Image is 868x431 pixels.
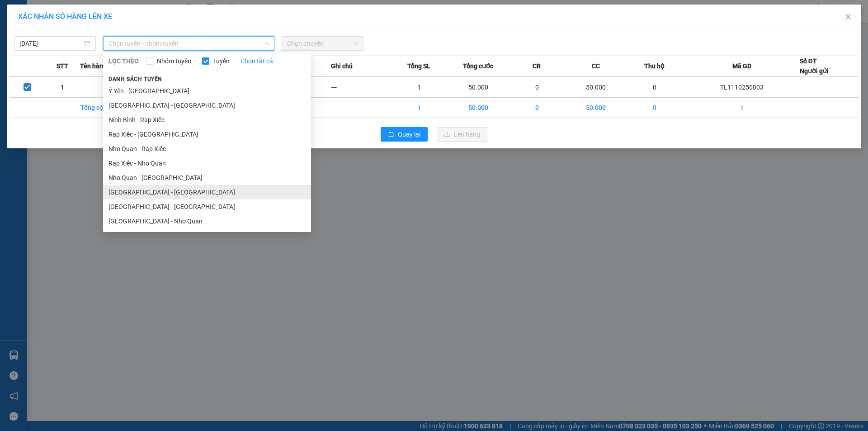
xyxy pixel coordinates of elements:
span: Tuyến [209,56,233,66]
span: CR [533,61,541,71]
h1: TL1110250003 [99,66,157,85]
li: Ý Yên - [GEOGRAPHIC_DATA] [103,84,311,98]
li: [GEOGRAPHIC_DATA] - [GEOGRAPHIC_DATA] [103,98,311,113]
span: Thu hộ [644,61,665,71]
span: Danh sách tuyến [103,75,168,83]
div: Số ĐT Người gửi [800,56,829,76]
button: Close [835,5,861,30]
span: STT [57,61,68,71]
td: 1 [684,98,799,118]
span: Tổng cước [463,61,493,71]
input: 11/10/2025 [19,38,82,48]
li: Nho Quan - Rạp Xiếc [103,142,311,156]
li: Số 2 [PERSON_NAME], [GEOGRAPHIC_DATA] [50,22,205,33]
span: LỌC THEO [108,56,139,66]
span: Chọn tuyến - nhóm tuyến [108,37,269,50]
b: GỬI : VP [PERSON_NAME] [11,66,98,111]
span: Tổng SL [407,61,430,71]
span: Tên hàng [80,61,107,71]
span: Nhóm tuyến [153,56,195,66]
span: CC [592,61,600,71]
li: Rạp Xiếc - [GEOGRAPHIC_DATA] [103,127,311,142]
td: 0 [508,77,566,98]
span: rollback [388,131,394,138]
td: 0 [508,98,566,118]
li: [GEOGRAPHIC_DATA] - [GEOGRAPHIC_DATA] [103,199,311,214]
span: XÁC NHẬN SỐ HÀNG LÊN XE [18,12,112,21]
td: 50.000 [566,98,625,118]
td: --- [331,77,390,98]
button: uploadLên hàng [437,127,487,142]
td: 50.000 [449,98,508,118]
li: [GEOGRAPHIC_DATA] - [GEOGRAPHIC_DATA] [103,185,311,199]
td: 0 [625,77,684,98]
td: 50.000 [566,77,625,98]
a: Chọn tất cả [241,56,273,66]
span: Mã GD [732,61,751,71]
li: Nho Quan - [GEOGRAPHIC_DATA] [103,171,311,185]
b: Gửi khách hàng [85,47,170,58]
b: Duy Khang Limousine [73,10,182,22]
td: 1 [390,98,448,118]
td: 0 [625,98,684,118]
button: rollbackQuay lại [381,127,428,142]
span: Quay lại [398,129,420,139]
li: Hotline: 19003086 [50,33,205,45]
td: TL1110250003 [684,77,799,98]
span: close [844,13,852,20]
li: [GEOGRAPHIC_DATA] - Nho Quan [103,214,311,228]
span: Chọn chuyến [287,37,358,50]
span: Ghi chú [331,61,353,71]
td: 1 [45,77,80,98]
li: Ninh Bình - Rạp Xiếc [103,113,311,127]
td: Tổng cộng [80,98,139,118]
td: 1 [390,77,448,98]
img: logo.jpg [11,11,57,57]
li: Rạp Xiếc - Nho Quan [103,156,311,171]
span: down [264,41,269,46]
td: 50.000 [449,77,508,98]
